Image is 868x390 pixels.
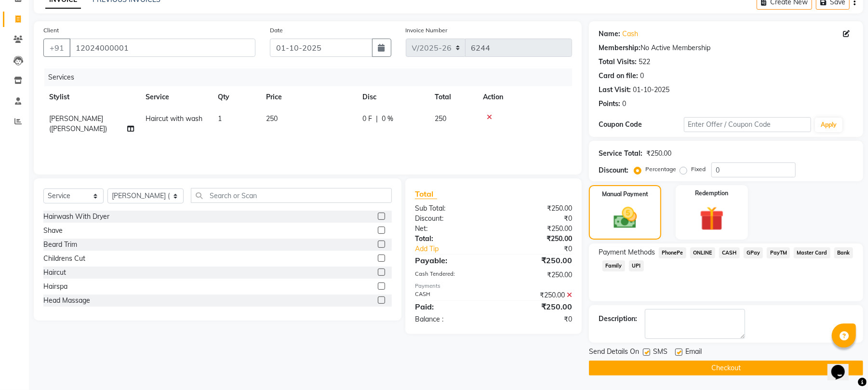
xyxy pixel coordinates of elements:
[429,86,477,108] th: Total
[43,296,90,306] div: Head Massage
[599,57,637,67] div: Total Visits:
[435,114,446,123] span: 250
[508,244,579,254] div: ₹0
[599,120,683,130] div: Coupon Code
[815,118,842,132] button: Apply
[659,247,686,258] span: PhonePe
[49,114,107,133] span: [PERSON_NAME] ([PERSON_NAME])
[589,361,863,376] button: Checkout
[834,247,853,258] span: Bank
[828,351,858,380] iframe: chat widget
[408,290,494,300] div: CASH
[408,203,494,214] div: Sub Total:
[146,114,202,123] span: Haircut with wash
[599,165,628,175] div: Discount:
[69,39,255,57] input: Search by Name/Mobile/Email/Code
[640,71,644,81] div: 0
[408,234,494,244] div: Total:
[43,240,77,250] div: Beard Trim
[685,347,702,359] span: Email
[494,270,579,280] div: ₹250.00
[589,347,639,359] span: Send Details On
[691,165,706,174] label: Fixed
[622,99,626,109] div: 0
[494,203,579,214] div: ₹250.00
[415,282,572,290] div: Payments
[477,86,572,108] th: Action
[212,86,260,108] th: Qty
[140,86,212,108] th: Service
[599,99,620,109] div: Points:
[408,224,494,234] div: Net:
[602,190,648,199] label: Manual Payment
[494,314,579,324] div: ₹0
[599,29,620,39] div: Name:
[684,117,811,132] input: Enter Offer / Coupon Code
[494,290,579,300] div: ₹250.00
[191,188,392,203] input: Search or Scan
[43,212,109,222] div: Hairwash With Dryer
[690,247,715,258] span: ONLINE
[362,114,372,124] span: 0 F
[599,85,631,95] div: Last Visit:
[653,347,668,359] span: SMS
[408,314,494,324] div: Balance :
[43,86,140,108] th: Stylist
[408,301,494,312] div: Paid:
[376,114,378,124] span: |
[629,260,644,271] span: UPI
[357,86,429,108] th: Disc
[639,57,650,67] div: 522
[767,247,790,258] span: PayTM
[408,244,508,254] a: Add Tip
[43,268,66,278] div: Haircut
[270,26,283,35] label: Date
[408,270,494,280] div: Cash Tendered:
[266,114,278,123] span: 250
[599,71,638,81] div: Card on file:
[692,203,732,234] img: _gift.svg
[606,204,644,231] img: _cash.svg
[494,214,579,224] div: ₹0
[645,165,676,174] label: Percentage
[744,247,763,258] span: GPay
[494,224,579,234] div: ₹250.00
[646,148,671,159] div: ₹250.00
[406,26,448,35] label: Invoice Number
[794,247,830,258] span: Master Card
[408,255,494,266] div: Payable:
[494,234,579,244] div: ₹250.00
[43,254,85,264] div: Childrens Cut
[43,282,67,292] div: Hairspa
[599,148,642,159] div: Service Total:
[44,68,579,86] div: Services
[633,85,669,95] div: 01-10-2025
[415,189,437,199] span: Total
[43,226,63,236] div: Shave
[408,214,494,224] div: Discount:
[43,39,70,57] button: +91
[218,114,222,123] span: 1
[599,247,655,257] span: Payment Methods
[599,43,854,53] div: No Active Membership
[602,260,625,271] span: Family
[43,26,59,35] label: Client
[494,301,579,312] div: ₹250.00
[599,43,641,53] div: Membership:
[695,189,728,198] label: Redemption
[260,86,357,108] th: Price
[382,114,393,124] span: 0 %
[622,29,638,39] a: Cash
[599,314,637,324] div: Description:
[719,247,740,258] span: CASH
[494,255,579,266] div: ₹250.00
